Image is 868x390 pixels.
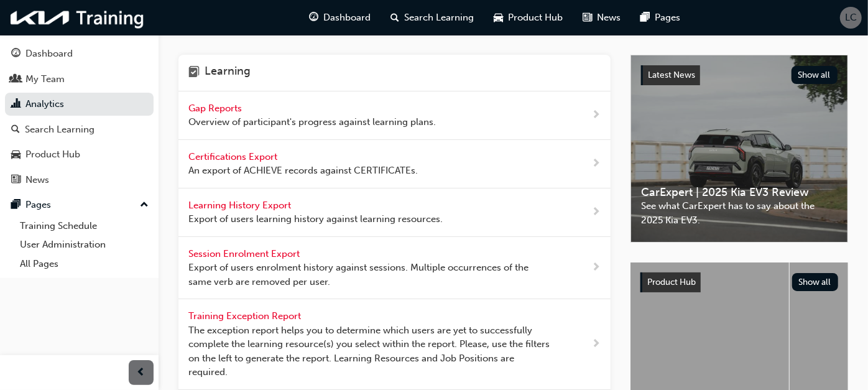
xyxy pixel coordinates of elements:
a: My Team [5,68,154,91]
div: Dashboard [25,47,73,61]
span: Training Exception Report [188,310,303,322]
a: Session Enrolment Export Export of users enrolment history against sessions. Multiple occurrences... [178,237,611,300]
span: learning-icon [188,65,200,81]
button: Show all [792,273,839,291]
a: search-iconSearch Learning [381,5,484,30]
div: Search Learning [25,123,95,137]
span: Dashboard [323,11,371,25]
span: next-icon [591,156,601,172]
span: CarExpert | 2025 Kia EV3 Review [641,185,838,200]
a: User Administration [15,235,154,254]
a: Search Learning [5,118,154,141]
button: Show all [792,66,838,84]
a: pages-iconPages [630,5,690,30]
a: Learning History Export Export of users learning history against learning resources.next-icon [178,188,611,237]
a: Product Hub [5,143,154,166]
button: Pages [5,193,154,216]
button: LC [840,7,862,29]
a: Analytics [5,93,154,116]
a: Training Schedule [15,216,154,236]
a: Product HubShow all [640,272,838,292]
span: guage-icon [309,10,318,26]
a: Latest NewsShow all [641,65,838,85]
div: My Team [25,72,65,86]
span: Export of users enrolment history against sessions. Multiple occurrences of the same verb are rem... [188,261,552,289]
a: guage-iconDashboard [299,5,381,30]
a: Latest NewsShow allCarExpert | 2025 Kia EV3 ReviewSee what CarExpert has to say about the 2025 Ki... [630,55,848,243]
span: up-icon [140,197,149,213]
span: next-icon [591,108,601,123]
span: Overview of participant's progress against learning plans. [188,115,436,129]
span: See what CarExpert has to say about the 2025 Kia EV3. [641,199,838,227]
div: Product Hub [25,147,80,162]
span: Export of users learning history against learning resources. [188,212,443,226]
span: next-icon [591,337,601,352]
a: All Pages [15,254,154,274]
a: car-iconProduct Hub [484,5,573,30]
span: Certifications Export [188,151,280,162]
span: Search Learning [404,11,474,25]
span: car-icon [494,10,503,26]
span: Gap Reports [188,103,244,114]
span: news-icon [11,175,21,186]
span: search-icon [11,124,20,136]
a: Training Exception Report The exception report helps you to determine which users are yet to succ... [178,299,611,390]
a: Dashboard [5,42,154,65]
span: LC [845,11,857,25]
span: An export of ACHIEVE records against CERTIFICATEs. [188,164,418,178]
span: chart-icon [11,99,21,110]
span: Product Hub [508,11,563,25]
span: Pages [655,11,680,25]
a: Gap Reports Overview of participant's progress against learning plans.next-icon [178,91,611,140]
span: car-icon [11,149,21,160]
span: prev-icon [137,365,146,381]
a: Certifications Export An export of ACHIEVE records against CERTIFICATEs.next-icon [178,140,611,188]
span: guage-icon [11,49,21,60]
button: DashboardMy TeamAnalyticsSearch LearningProduct HubNews [5,40,154,193]
div: Pages [25,198,51,212]
span: Latest News [648,70,695,80]
span: The exception report helps you to determine which users are yet to successfully complete the lear... [188,323,552,379]
span: News [597,11,621,25]
img: kia-training [6,5,149,30]
div: News [25,173,49,187]
span: pages-icon [640,10,650,26]
span: news-icon [583,10,592,26]
span: next-icon [591,205,601,220]
a: News [5,169,154,192]
span: next-icon [591,260,601,276]
span: people-icon [11,74,21,85]
span: Learning History Export [188,200,293,211]
h4: Learning [205,65,251,81]
span: pages-icon [11,200,21,211]
span: Product Hub [647,277,696,287]
span: search-icon [390,10,399,26]
span: Session Enrolment Export [188,248,302,259]
a: news-iconNews [573,5,630,30]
